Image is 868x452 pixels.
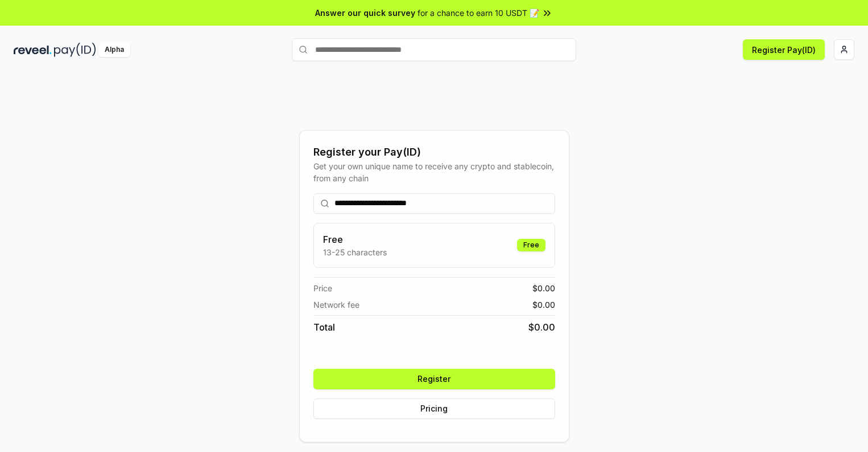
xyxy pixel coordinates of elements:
[532,282,555,294] span: $ 0.00
[313,369,555,389] button: Register
[14,43,52,57] img: reveel_dark
[323,246,387,258] p: 13-25 characters
[532,299,555,311] span: $ 0.00
[313,398,555,419] button: Pricing
[418,7,539,19] span: for a chance to earn 10 USDT 📝
[98,43,130,57] div: Alpha
[743,39,825,60] button: Register Pay(ID)
[313,299,359,311] span: Network fee
[528,320,555,334] span: $ 0.00
[313,320,335,334] span: Total
[54,43,96,57] img: pay_id
[517,239,545,251] div: Free
[313,160,555,184] div: Get your own unique name to receive any crypto and stablecoin, from any chain
[315,7,415,19] span: Answer our quick survey
[313,144,555,160] div: Register your Pay(ID)
[323,233,387,246] h3: Free
[313,282,332,294] span: Price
